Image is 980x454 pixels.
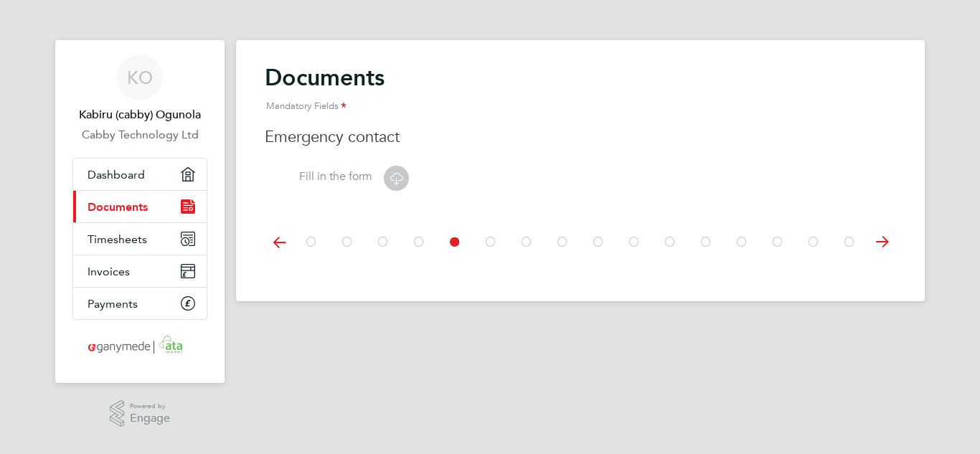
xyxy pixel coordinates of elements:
[72,55,207,123] a: KOKabiru (cabby) Ogunola
[265,63,896,121] h2: Documents
[130,412,170,425] span: Engage
[127,68,153,87] span: KO
[265,92,896,121] div: Mandatory Fields
[55,40,225,383] nav: Main navigation
[73,288,207,319] a: Payments
[72,126,207,143] a: Cabby Technology Ltd
[73,223,207,255] a: Timesheets
[72,106,207,123] span: Kabiru (cabby) Ogunola
[265,169,372,184] label: Fill in the form
[88,297,138,311] span: Payments
[88,265,130,278] span: Invoices
[88,232,147,246] span: Timesheets
[84,334,197,357] img: ganymedesolutions-logo-retina.png
[73,191,207,222] a: Documents
[73,159,207,190] a: Dashboard
[265,127,896,148] h3: Emergency contact
[72,334,207,357] a: Go to home page
[130,400,170,412] span: Powered by
[110,400,171,427] a: Powered byEngage
[88,168,145,181] span: Dashboard
[73,255,207,287] a: Invoices
[88,200,148,214] span: Documents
